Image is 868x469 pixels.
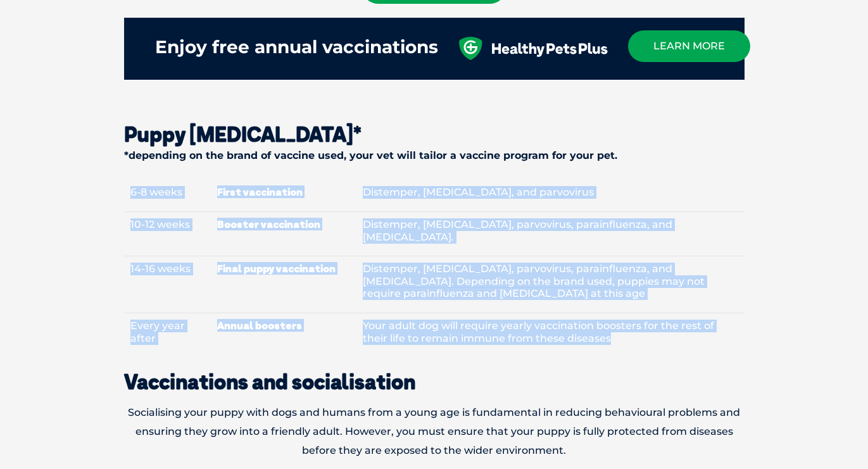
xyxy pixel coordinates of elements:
strong: *depending on the brand of vaccine used, your vet will tailor a vaccine program for your pet. [124,149,617,161]
img: healthy-pets-plus.svg [456,37,608,60]
strong: Booster vaccination [217,218,350,230]
strong: Vaccinations and socialisation [124,369,415,394]
div: Enjoy free annual vaccinations [155,30,438,63]
strong: Annual boosters [217,320,350,332]
td: 10-12 weeks [124,211,211,256]
td: Distemper, [MEDICAL_DATA], parvovirus, parainfluenza, and [MEDICAL_DATA]. [356,211,745,256]
p: Socialising your puppy with dogs and humans from a young age is fundamental in reducing behaviour... [124,403,745,460]
td: Your adult dog will require yearly vaccination boosters for the rest of their life to remain immu... [356,313,745,357]
td: Every year after [124,313,211,357]
td: Distemper, [MEDICAL_DATA], parvovirus, parainfluenza, and [MEDICAL_DATA]. Depending on the brand ... [356,256,745,313]
td: 14-16 weeks [124,256,211,313]
strong: Puppy [MEDICAL_DATA]* [124,122,361,147]
strong: First vaccination [217,186,350,198]
td: Distemper, [MEDICAL_DATA], and parvovirus [356,180,745,211]
strong: Final puppy vaccination [217,263,350,275]
td: 6-8 weeks [124,180,211,211]
a: learn more [628,30,750,62]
